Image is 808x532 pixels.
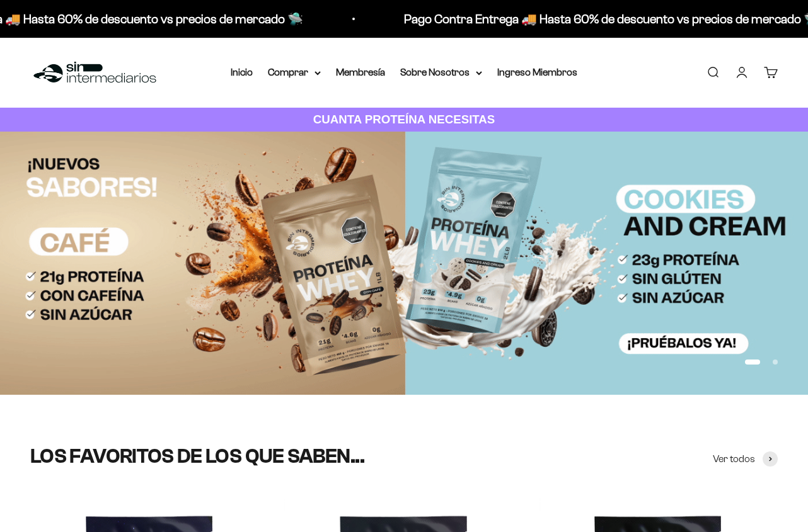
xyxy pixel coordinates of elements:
[713,451,755,467] span: Ver todos
[231,67,253,77] a: Inicio
[713,451,778,467] a: Ver todos
[497,67,577,77] a: Ingreso Miembros
[313,113,495,126] strong: CUANTA PROTEÍNA NECESITAS
[336,67,385,77] a: Membresía
[30,445,364,467] split-lines: LOS FAVORITOS DE LOS QUE SABEN...
[400,64,482,81] summary: Sobre Nosotros
[268,64,321,81] summary: Comprar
